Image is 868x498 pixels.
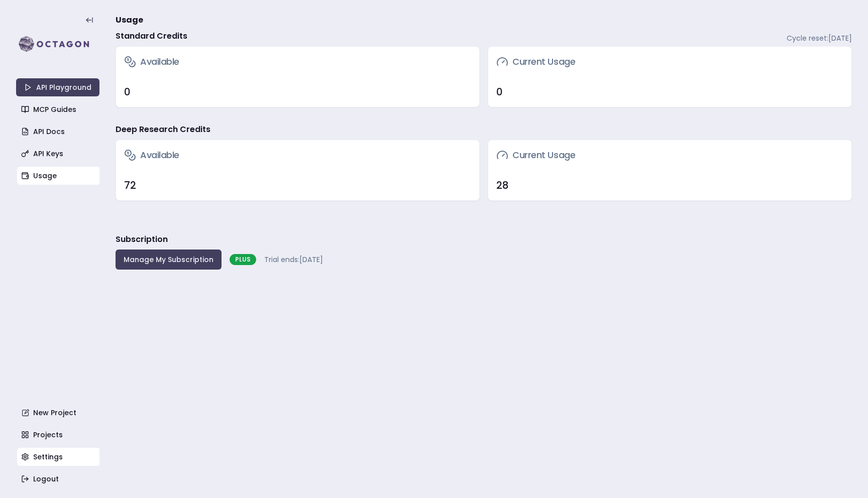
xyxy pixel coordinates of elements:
h3: Current Usage [496,55,575,69]
a: New Project [17,404,100,422]
div: 0 [496,85,843,99]
a: Usage [17,167,100,185]
a: Projects [17,426,100,444]
div: 0 [124,85,471,99]
h4: Standard Credits [116,30,187,42]
h3: Available [124,148,179,162]
a: MCP Guides [17,100,100,118]
a: API Playground [16,78,99,96]
span: Usage [116,14,143,26]
a: Settings [17,448,100,466]
a: API Docs [17,122,100,141]
button: Manage My Subscription [116,250,222,270]
div: 72 [124,178,471,192]
h3: Subscription [116,233,168,245]
div: PLUS [230,254,256,265]
h3: Current Usage [496,148,575,162]
span: Trial ends: [DATE] [264,255,323,265]
a: Logout [17,470,100,488]
div: 28 [496,178,843,192]
h3: Available [124,55,179,69]
a: API Keys [17,145,100,163]
span: Cycle reset: [DATE] [787,33,852,43]
img: logo-rect-yK7x_WSZ.svg [16,34,99,54]
h4: Deep Research Credits [116,123,210,136]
